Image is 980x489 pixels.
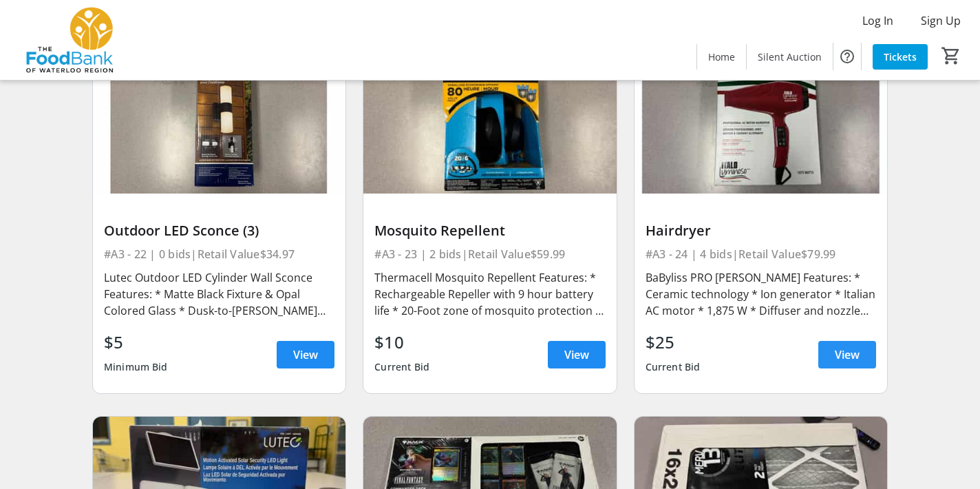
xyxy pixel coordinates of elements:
[818,341,876,368] a: View
[884,50,917,64] span: Tickets
[363,51,616,194] img: Mosquito Repellent
[862,12,893,29] span: Log In
[646,330,701,355] div: $25
[646,244,876,264] div: #A3 - 24 | 4 bids | Retail Value $79.99
[374,269,605,319] div: Thermacell Mosquito Repellent Features: * Rechargeable Repeller with 9 hour battery life * 20-Foo...
[374,222,605,239] div: Mosquito Repellent
[708,50,735,64] span: Home
[646,269,876,319] div: BaByliss PRO [PERSON_NAME] Features: * Ceramic technology * Ion generator * Italian AC motor * 1,...
[293,346,318,363] span: View
[374,244,605,264] div: #A3 - 23 | 2 bids | Retail Value $59.99
[564,346,589,363] span: View
[646,222,876,239] div: Hairdryer
[374,355,429,379] div: Current Bid
[910,10,972,32] button: Sign Up
[873,44,928,70] a: Tickets
[104,222,334,239] div: Outdoor LED Sconce (3)
[921,12,961,29] span: Sign Up
[104,330,168,355] div: $5
[747,44,833,70] a: Silent Auction
[833,43,861,70] button: Help
[277,341,334,368] a: View
[697,44,746,70] a: Home
[851,10,904,32] button: Log In
[104,269,334,319] div: Lutec Outdoor LED Cylinder Wall Sconce Features: * Matte Black Fixture & Opal Colored Glass * Dus...
[93,51,345,194] img: Outdoor LED Sconce (3)
[104,244,334,264] div: #A3 - 22 | 0 bids | Retail Value $34.97
[548,341,606,368] a: View
[8,6,131,74] img: The Food Bank of Waterloo Region's Logo
[835,346,860,363] span: View
[104,355,168,379] div: Minimum Bid
[758,50,822,64] span: Silent Auction
[374,330,429,355] div: $10
[635,51,887,194] img: Hairdryer
[646,355,701,379] div: Current Bid
[939,43,963,68] button: Cart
